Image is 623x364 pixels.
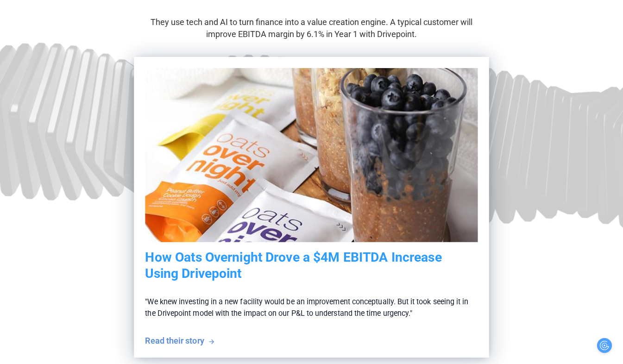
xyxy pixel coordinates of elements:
[136,16,487,39] p: They use tech and AI to turn finance into a value creation engine. A typical customer will improv...
[145,250,478,281] h5: How Oats Overnight Drove a $4M EBITDA Increase Using Drivepoint
[145,334,204,346] div: Read their story
[145,281,478,334] p: "We knew investing in a new facility would be an improvement conceptually. But it took seeing it ...
[577,320,623,364] iframe: Chat Widget
[134,57,489,358] a: How Oats Overnight Drove a $4M EBITDA Increase Using Drivepoint"We knew investing in a new facili...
